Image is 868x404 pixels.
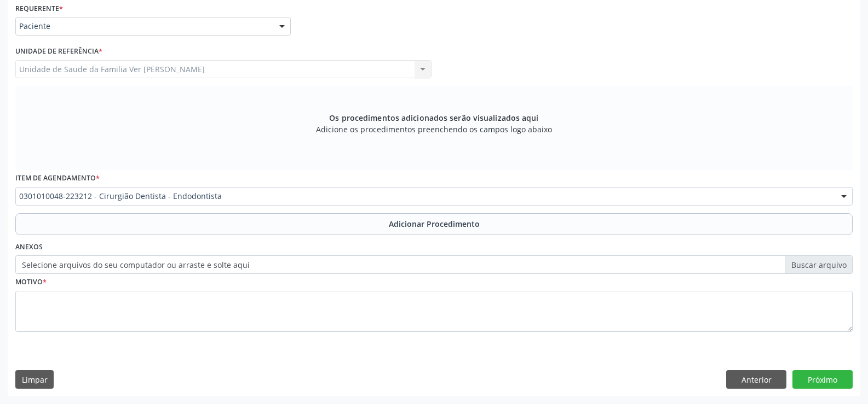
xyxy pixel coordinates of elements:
label: Unidade de referência [15,43,102,60]
button: Adicionar Procedimento [15,213,853,235]
span: Paciente [19,21,268,32]
span: Adicionar Procedimento [389,218,480,230]
label: Anexos [15,239,43,256]
span: 0301010048-223212 - Cirurgião Dentista - Endodontista [19,191,830,202]
button: Anterior [726,370,786,389]
button: Próximo [792,370,853,389]
label: Item de agendamento [15,170,100,187]
span: Adicione os procedimentos preenchendo os campos logo abaixo [316,124,552,135]
span: Os procedimentos adicionados serão visualizados aqui [329,112,538,124]
label: Motivo [15,274,47,291]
